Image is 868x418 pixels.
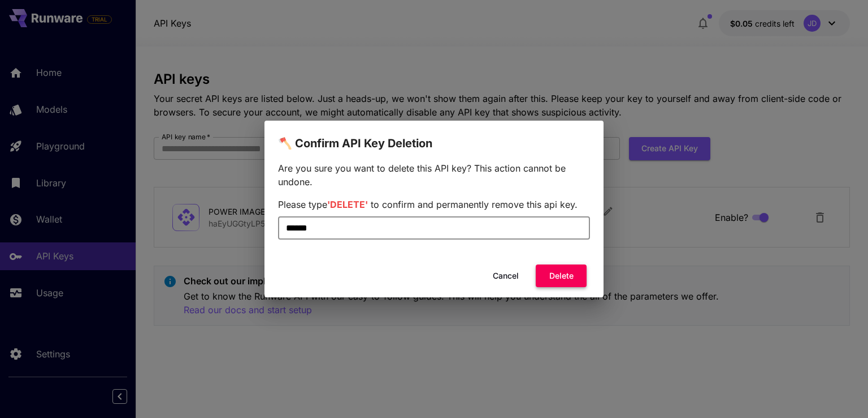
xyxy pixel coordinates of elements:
[278,199,578,210] span: Please type to confirm and permanently remove this api key.
[327,199,368,210] span: 'DELETE'
[480,265,531,288] button: Cancel
[536,265,587,288] button: Delete
[278,161,590,189] p: Are you sure you want to delete this API key? This action cannot be undone.
[264,121,604,152] h2: 🪓 Confirm API Key Deletion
